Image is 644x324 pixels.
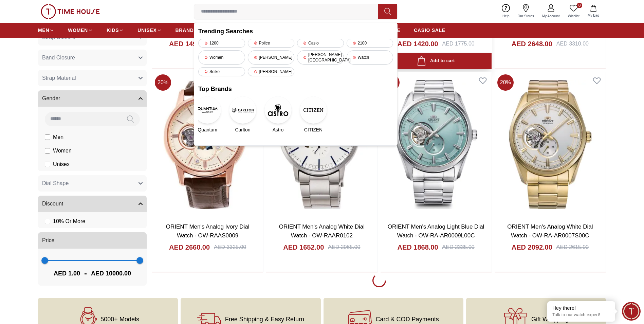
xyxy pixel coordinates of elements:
[38,24,54,36] a: MEN
[248,67,295,76] div: [PERSON_NAME]
[283,242,324,252] h4: AED 1652.00
[347,39,393,48] div: 2100
[176,27,197,34] span: BRANDS
[137,27,157,34] span: UNISEX
[53,217,85,226] span: 10 % Or More
[38,196,147,212] button: Discount
[41,4,100,19] img: ...
[100,316,139,323] span: 5000+ Models
[198,96,217,133] a: QuantumQuantum
[300,96,327,124] img: CITIZEN
[107,27,119,34] span: KIDS
[38,90,147,107] button: Gender
[269,96,287,133] a: AstroAstro
[248,39,295,48] div: Police
[442,243,475,251] div: AED 2335.00
[176,24,197,36] a: BRANDS
[68,24,93,36] a: WOMEN
[556,243,589,251] div: AED 2615.00
[304,126,323,133] span: CITIZEN
[414,24,445,36] a: CASIO SALE
[565,14,582,19] span: Wishlist
[198,39,245,48] div: 1200
[531,316,569,323] span: Gift Wrapping
[42,54,75,62] span: Band Closure
[45,219,50,224] input: 10% Or More
[417,56,455,66] div: Add to cart
[552,305,610,311] div: Hey there!
[515,14,537,19] span: Our Stores
[45,162,50,167] input: Unisex
[500,14,512,19] span: Help
[45,148,50,154] input: Women
[514,3,538,20] a: Our Stores
[397,39,438,49] h4: AED 1420.00
[577,3,582,8] span: 0
[556,40,589,48] div: AED 3310.00
[539,14,563,19] span: My Account
[38,175,147,192] button: Dial Shape
[54,269,80,278] span: AED 1.00
[381,53,492,69] button: Add to cart
[80,268,91,279] span: -
[42,74,76,82] span: Strap Material
[442,40,475,48] div: AED 1775.00
[214,243,246,251] div: AED 3325.00
[53,160,70,168] span: Unisex
[512,242,552,252] h4: AED 2092.00
[38,70,147,86] button: Strap Material
[45,134,50,140] input: Men
[498,3,514,20] a: Help
[279,223,365,239] a: ORIENT Men's Analog White Dial Watch - OW-RAAR0102
[397,242,438,252] h4: AED 1868.00
[166,223,250,239] a: ORIENT Men's Analog Ivory Dial Watch - OW-RAAS0009
[198,84,393,94] h2: Top Brands
[198,26,393,36] h2: Trending Searches
[507,223,593,239] a: ORIENT Men's Analog White Dial Watch - OW-RA-AR0007S00C
[42,179,69,187] span: Dial Shape
[107,24,124,36] a: KIDS
[137,24,162,36] a: UNISEX
[304,96,323,133] a: CITIZENCITIZEN
[38,27,49,34] span: MEN
[584,3,603,19] button: My Bag
[38,50,147,66] button: Band Closure
[273,126,284,133] span: Astro
[381,72,492,217] img: ORIENT Men's Analog Light Blue Dial Watch - OW-RA-AR0009L00C
[194,96,221,124] img: Quantum
[42,236,54,245] span: Price
[198,67,245,76] div: Seiko
[152,72,263,217] img: ORIENT Men's Analog Ivory Dial Watch - OW-RAAS0009
[225,316,304,323] span: Free Shipping & Easy Return
[91,269,131,278] span: AED 10000.00
[376,316,439,323] span: Card & COD Payments
[497,74,514,91] span: 20 %
[234,96,252,133] a: CarltonCarlton
[512,39,552,49] h4: AED 2648.00
[169,242,210,252] h4: AED 2660.00
[229,96,256,124] img: Carlton
[53,147,72,155] span: Women
[68,27,88,34] span: WOMEN
[622,302,641,321] div: Chat Widget
[155,74,171,91] span: 20 %
[564,3,584,20] a: 0Wishlist
[198,126,217,133] span: Quantum
[42,94,60,103] span: Gender
[585,13,602,18] span: My Bag
[53,133,63,141] span: Men
[248,50,295,65] div: [PERSON_NAME]
[198,50,245,65] div: Women
[169,39,210,49] h4: AED 1492.00
[495,72,606,217] img: ORIENT Men's Analog White Dial Watch - OW-RA-AR0007S00C
[235,126,250,133] span: Carlton
[297,50,344,65] div: [PERSON_NAME][GEOGRAPHIC_DATA]
[388,223,484,239] a: ORIENT Men's Analog Light Blue Dial Watch - OW-RA-AR0009L00C
[414,27,445,34] span: CASIO SALE
[328,243,360,251] div: AED 2065.00
[347,50,393,65] div: Watch
[38,232,147,249] button: Price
